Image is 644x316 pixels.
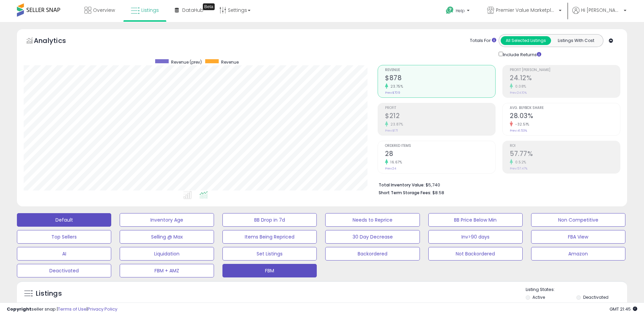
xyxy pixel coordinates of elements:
span: $8.58 [432,189,444,196]
button: Default [17,213,111,227]
button: 30 Day Decrease [325,230,420,244]
div: seller snap | | [7,306,117,313]
span: Revenue (prev) [171,59,202,65]
small: 0.08% [513,84,526,89]
span: Avg. Buybox Share [510,106,620,110]
small: Prev: 57.47% [510,166,527,171]
span: Overview [93,7,115,14]
a: Terms of Use [58,306,87,312]
button: Deactivated [17,264,111,277]
small: Prev: 41.53% [510,129,527,133]
div: Tooltip anchor [203,3,215,10]
small: 23.75% [388,84,403,89]
button: Backordered [325,247,420,261]
span: DataHub [182,7,204,14]
label: Active [532,294,545,300]
span: ROI [510,144,620,148]
span: Hi [PERSON_NAME] [581,7,622,14]
button: Needs to Reprice [325,213,420,227]
small: 23.87% [388,122,403,127]
i: Get Help [446,6,454,15]
label: Deactivated [583,294,609,300]
strong: Copyright [7,306,31,312]
span: Profit [385,106,495,110]
h2: $878 [385,74,495,83]
small: Prev: 24.10% [510,91,527,95]
div: Totals For [470,38,496,44]
button: Items Being Repriced [222,230,317,244]
a: Hi [PERSON_NAME] [572,7,626,22]
h2: 57.77% [510,150,620,159]
small: 0.52% [513,160,526,165]
button: Amazon [531,247,625,261]
button: BB Price Below Min [428,213,523,227]
label: Archived [583,302,601,308]
button: Inv>90 days [428,230,523,244]
small: Prev: $709 [385,91,400,95]
button: Top Sellers [17,230,111,244]
b: Short Term Storage Fees: [379,190,431,196]
h2: 28.03% [510,112,620,121]
span: Revenue [385,68,495,72]
button: All Selected Listings [501,36,551,45]
button: FBA View [531,230,625,244]
button: Set Listings [222,247,317,261]
b: Total Inventory Value: [379,182,425,188]
button: Listings With Cost [551,36,601,45]
button: Not Backordered [428,247,523,261]
button: AI [17,247,111,261]
h2: 28 [385,150,495,159]
h2: $212 [385,112,495,121]
span: Help [456,8,465,14]
a: Privacy Policy [88,306,117,312]
small: Prev: 24 [385,166,396,171]
li: $5,740 [379,180,615,188]
a: Help [440,1,476,22]
span: Premier Value Marketplace LLC [496,7,557,14]
small: 16.67% [388,160,402,165]
button: Liquidation [120,247,214,261]
small: -32.51% [513,122,529,127]
button: FBM [222,264,317,277]
button: BB Drop in 7d [222,213,317,227]
span: Revenue [221,59,239,65]
small: Prev: $171 [385,129,398,133]
h5: Analytics [34,36,79,47]
button: Inventory Age [120,213,214,227]
label: Out of Stock [532,302,557,308]
span: Listings [141,7,159,14]
div: Include Returns [494,50,549,58]
h5: Listings [36,289,62,298]
p: Listing States: [526,287,627,293]
button: FBM + AMZ [120,264,214,277]
button: Selling @ Max [120,230,214,244]
span: Ordered Items [385,144,495,148]
h2: 24.12% [510,74,620,83]
span: Profit [PERSON_NAME] [510,68,620,72]
span: 2025-10-10 21:45 GMT [610,306,637,312]
button: Non Competitive [531,213,625,227]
